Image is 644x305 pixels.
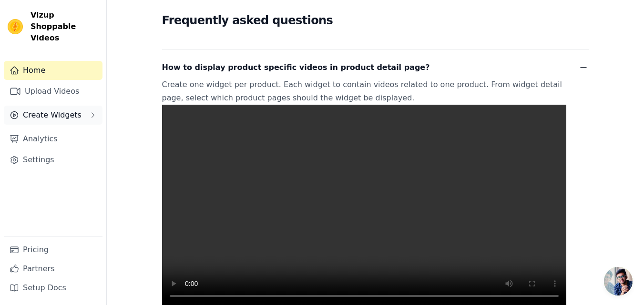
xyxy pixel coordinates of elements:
[162,61,589,74] button: How to display product specific videos in product detail page?
[4,150,102,169] a: Settings
[162,11,589,30] h2: Frequently asked questions
[4,259,102,278] a: Partners
[604,267,633,295] a: Open chat
[4,240,102,259] a: Pricing
[23,109,82,121] span: Create Widgets
[8,19,23,34] img: Vizup
[31,10,99,44] span: Vizup Shoppable Videos
[4,82,102,101] a: Upload Videos
[4,61,102,80] a: Home
[4,106,102,125] button: Create Widgets
[162,61,430,74] span: How to display product specific videos in product detail page?
[4,278,102,297] a: Setup Docs
[4,129,102,148] a: Analytics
